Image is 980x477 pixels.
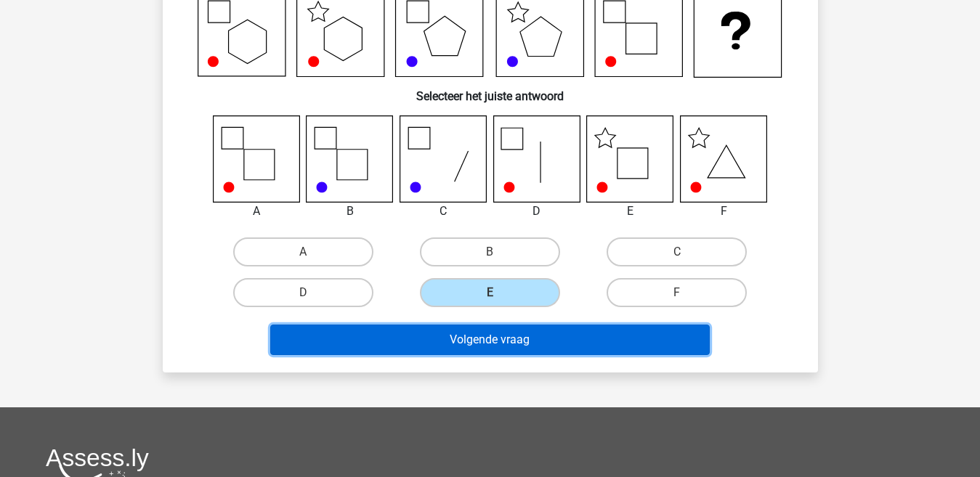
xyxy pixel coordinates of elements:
div: F [669,203,779,220]
div: E [575,203,685,220]
label: A [233,237,373,266]
div: C [389,203,498,220]
div: D [482,203,592,220]
div: A [202,203,312,220]
label: C [607,237,747,266]
label: D [233,278,373,307]
button: Volgende vraag [270,325,710,355]
label: B [420,237,560,266]
h6: Selecteer het juiste antwoord [186,78,795,103]
label: F [607,278,747,307]
div: B [295,203,405,220]
label: E [420,278,560,307]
